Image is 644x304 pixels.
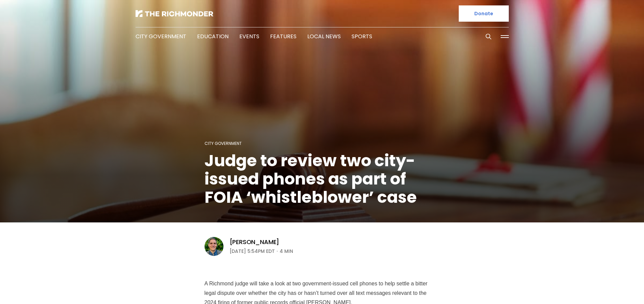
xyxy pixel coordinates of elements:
button: Search this site [483,31,494,42]
a: Donate [459,5,509,22]
h1: Judge to review two city-issued phones as part of FOIA ‘whistleblower’ case [205,152,440,207]
a: Education [197,32,229,40]
iframe: portal-trigger [609,271,644,304]
a: Events [239,32,259,40]
a: City Government [136,32,186,40]
span: 4 min [280,247,293,255]
a: [PERSON_NAME] [230,238,280,246]
a: Sports [352,32,372,40]
time: [DATE] 5:54PM EDT [230,247,275,255]
a: City Government [205,140,242,146]
a: Local News [307,32,341,40]
a: Features [270,32,296,40]
img: The Richmonder [136,10,213,17]
img: Graham Moomaw [205,237,223,256]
